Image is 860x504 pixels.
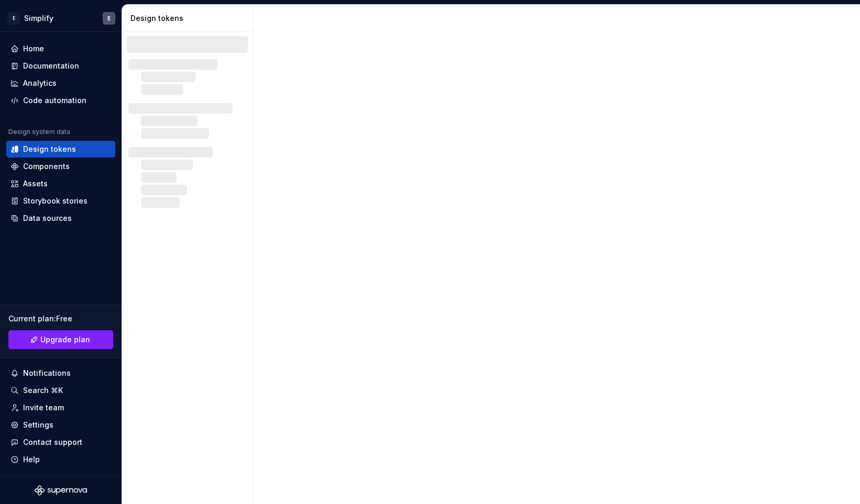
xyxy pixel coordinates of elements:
[6,193,115,209] a: Storybook stories
[23,368,71,378] div: Notifications
[8,330,113,349] a: Upgrade plan
[23,420,53,430] div: Settings
[23,161,70,172] div: Components
[130,13,248,24] div: Design tokens
[6,141,115,158] a: Design tokens
[23,61,79,71] div: Documentation
[23,144,76,154] div: Design tokens
[23,43,44,54] div: Home
[7,12,20,25] div: E
[23,437,82,447] div: Contact support
[8,313,113,324] div: Current plan : Free
[40,334,90,345] span: Upgrade plan
[6,158,115,175] a: Components
[6,58,115,74] a: Documentation
[6,434,115,451] button: Contact support
[6,382,115,399] button: Search ⌘K
[35,485,87,496] svg: Supernova Logo
[6,417,115,433] a: Settings
[23,196,88,206] div: Storybook stories
[6,75,115,92] a: Analytics
[6,365,115,382] button: Notifications
[107,14,111,23] div: E
[6,92,115,109] a: Code automation
[23,402,64,413] div: Invite team
[2,7,119,29] button: ESimplifyE
[6,175,115,192] a: Assets
[6,40,115,57] a: Home
[23,178,48,189] div: Assets
[23,78,57,88] div: Analytics
[6,210,115,227] a: Data sources
[23,385,63,396] div: Search ⌘K
[6,451,115,468] button: Help
[6,399,115,416] a: Invite team
[23,454,40,465] div: Help
[8,128,70,136] div: Design system data
[23,213,72,223] div: Data sources
[24,13,53,24] div: Simplify
[23,95,86,106] div: Code automation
